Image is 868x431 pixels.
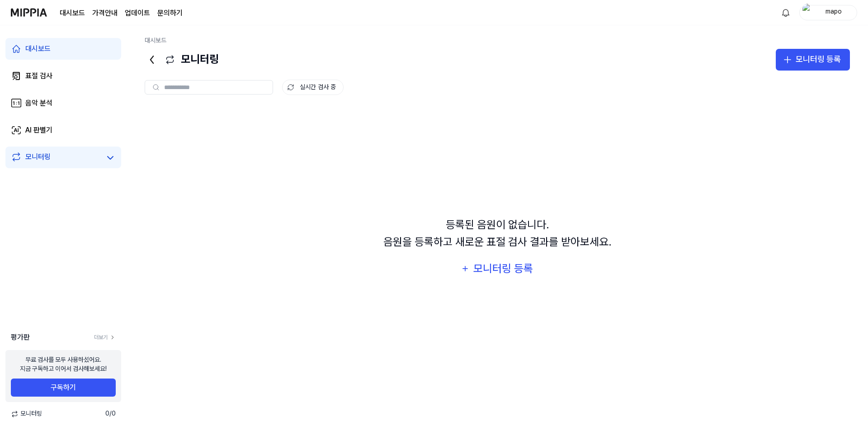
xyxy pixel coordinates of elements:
span: 평가판 [11,332,30,343]
div: 모니터링 [145,49,219,71]
div: 음악 분석 [25,98,52,109]
a: AI 판별기 [5,119,121,141]
a: 대시보드 [145,37,166,44]
a: 음악 분석 [5,92,121,114]
button: 모니터링 등록 [776,49,850,71]
a: 더보기 [94,334,116,341]
button: 구독하기 [11,379,116,397]
a: 대시보드 [5,38,121,60]
div: 모니터링 [25,152,51,164]
div: 등록된 음원이 없습니다. 음원을 등록하고 새로운 표절 검사 결과를 받아보세요. [383,216,612,251]
a: 문의하기 [157,8,183,19]
a: 표절 검사 [5,65,121,87]
div: AI 판별기 [25,125,52,136]
a: 업데이트 [125,8,150,19]
div: 무료 검사를 모두 사용하셨어요. 지금 구독하고 이어서 검사해보세요! [20,355,107,373]
button: 모니터링 등록 [455,258,539,279]
div: mapo [816,7,851,17]
a: 모니터링 [11,152,101,164]
img: 알림 [780,7,791,18]
div: 대시보드 [25,43,51,54]
a: 대시보드 [60,8,85,19]
div: 모니터링 등록 [796,53,841,66]
div: 모니터링 등록 [472,260,534,277]
div: 표절 검사 [25,71,52,81]
button: 실시간 검사 중 [282,80,344,95]
button: profilemapo [799,5,857,20]
img: profile [802,4,813,22]
span: 모니터링 [11,409,42,418]
span: 0 / 0 [105,409,116,418]
a: 가격안내 [92,8,118,19]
